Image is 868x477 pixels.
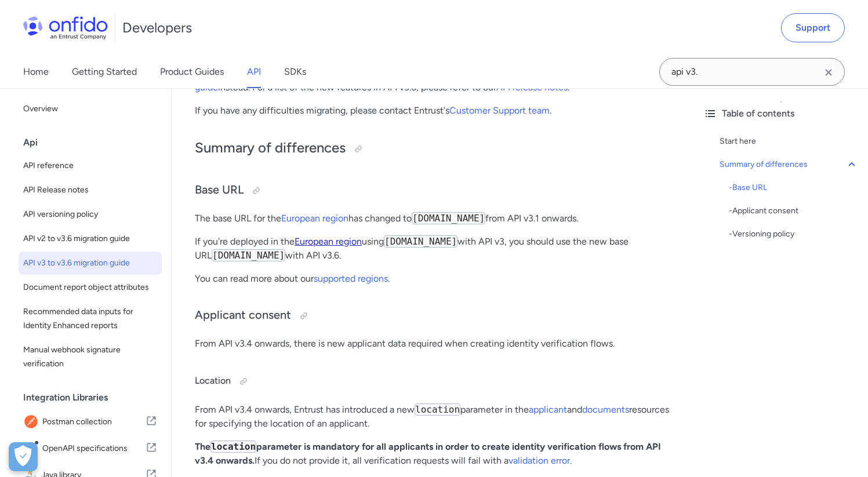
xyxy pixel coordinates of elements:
[729,227,859,241] div: - Versioning policy
[23,56,49,88] a: Home
[19,300,162,337] a: Recommended data inputs for Identity Enhanced reports
[19,179,162,202] a: API Release notes
[720,158,859,172] a: Summary of differences
[23,343,157,371] span: Manual webhook signature verification
[195,307,671,325] h3: Applicant consent
[210,440,256,453] code: location
[659,58,845,86] input: Onfido search input field
[19,203,162,226] a: API versioning policy
[582,404,629,415] a: documents
[195,272,671,286] p: You can read more about our .
[122,19,192,37] h1: Developers
[42,414,146,430] span: Postman collection
[415,403,460,416] code: location
[23,207,157,221] span: API versioning policy
[703,107,859,121] div: Table of contents
[496,82,568,93] a: API release notes
[281,213,348,224] a: European region
[19,252,162,275] a: API v3 to v3.6 migration guide
[23,414,42,430] img: IconPostman collection
[160,56,224,88] a: Product Guides
[195,372,671,391] h4: Location
[195,68,664,93] a: API v2->v3.6 migration guide
[781,13,845,42] a: Support
[195,337,671,351] p: From API v3.4 onwards, there is new applicant data required when creating identity verification f...
[195,235,671,263] p: If you're deployed in the using with API v3, you should use the new base URL with API v3.6.
[23,386,166,409] div: Integration Libraries
[19,276,162,299] a: Document report object attributes
[23,440,42,457] img: IconOpenAPI specifications
[295,236,362,247] a: European region
[822,65,836,79] svg: Clear search field button
[314,273,388,284] a: supported regions
[19,436,162,461] a: IconOpenAPI specificationsOpenAPI specifications
[729,227,859,241] a: -Versioning policy
[195,212,671,225] p: The base URL for the has changed to from API v3.1 onwards.
[23,256,157,270] span: API v3 to v3.6 migration guide
[509,455,570,466] a: validation error
[23,16,108,39] img: Onfido Logo
[195,104,671,118] p: If you have any difficulties migrating, please contact Entrust's .
[284,56,306,88] a: SDKs
[529,404,567,415] a: applicant
[729,204,859,218] div: - Applicant consent
[195,181,671,200] h3: Base URL
[384,235,457,247] code: [DOMAIN_NAME]
[42,440,146,457] span: OpenAPI specifications
[212,249,285,261] code: [DOMAIN_NAME]
[19,338,162,376] a: Manual webhook signature verification
[195,440,671,468] p: If you do not provide it, all verification requests will fail with a .
[9,442,38,471] div: Cookie Preferences
[23,232,157,246] span: API v2 to v3.6 migration guide
[23,281,157,294] span: Document report object attributes
[19,97,162,121] a: Overview
[247,56,261,88] a: API
[19,227,162,250] a: API v2 to v3.6 migration guide
[23,183,157,197] span: API Release notes
[195,441,661,466] strong: The parameter is mandatory for all applicants in order to create identity verification flows from...
[72,56,137,88] a: Getting Started
[23,102,157,116] span: Overview
[195,139,671,158] h2: Summary of differences
[23,159,157,173] span: API reference
[195,403,671,431] p: From API v3.4 onwards, Entrust has introduced a new parameter in the and resources for specifying...
[23,305,157,333] span: Recommended data inputs for Identity Enhanced reports
[9,442,38,471] button: Open Preferences
[412,212,485,224] code: [DOMAIN_NAME]
[729,181,859,195] a: -Base URL
[729,181,859,195] div: - Base URL
[720,134,859,148] a: Start here
[449,105,550,116] a: Customer Support team
[729,204,859,218] a: -Applicant consent
[19,154,162,177] a: API reference
[19,409,162,435] a: IconPostman collectionPostman collection
[23,131,166,154] div: Api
